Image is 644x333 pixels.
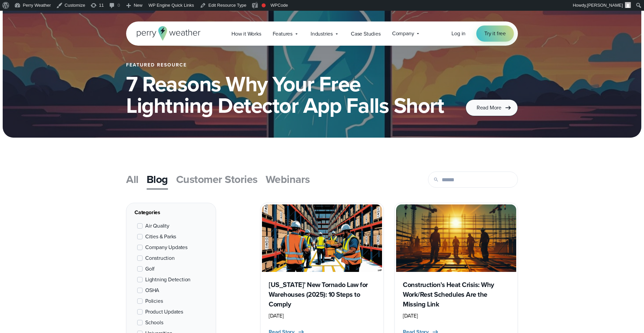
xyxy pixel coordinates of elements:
span: Air Quality [145,222,169,230]
span: Schools [145,319,163,327]
span: Company Updates [145,243,187,251]
span: Company [392,30,414,38]
a: Blog [147,170,168,189]
span: Cities & Parks [145,233,176,241]
a: Webinars [266,170,310,189]
span: OSHA [145,286,159,294]
span: All [126,171,139,187]
h3: Construction’s Heat Crisis: Why Work/Rest Schedules Are the Missing Link [403,280,509,309]
span: [PERSON_NAME] [587,3,623,8]
h1: 7 Reasons Why Your Free Lightning Detector App Falls Short [126,73,449,116]
span: Lightning Detection [145,276,191,284]
div: [DATE] [269,312,375,320]
span: Features [273,30,292,38]
a: All [126,170,139,189]
span: Customer Stories [176,171,258,187]
img: construction site heat stress [396,204,516,272]
span: Industries [311,30,333,38]
span: Log in [451,30,466,37]
div: Featured Resource [126,62,449,68]
div: Categories [135,208,208,217]
span: Blog [147,171,168,187]
div: Focus keyphrase not set [262,3,266,7]
a: Case Studies [345,27,386,41]
span: Try it free [484,30,506,38]
a: Customer Stories [176,170,258,189]
img: Illinois Warehouse Safety [262,204,382,272]
a: Read More [466,99,518,116]
span: Construction [145,254,175,262]
h3: [US_STATE]’ New Tornado Law for Warehouses (2025): 10 Steps to Comply [269,280,375,309]
span: Read More [477,104,501,112]
span: Case Studies [351,30,381,38]
span: Golf [145,265,155,273]
span: Webinars [266,171,310,187]
a: Try it free [476,26,514,42]
a: Log in [451,30,466,38]
span: How it Works [231,30,261,38]
span: Policies [145,297,163,305]
a: How it Works [226,27,267,41]
div: [DATE] [403,312,509,320]
span: Product Updates [145,308,183,316]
